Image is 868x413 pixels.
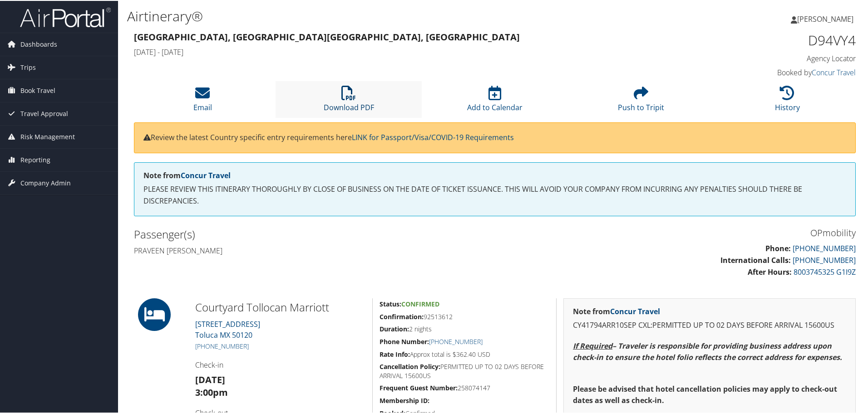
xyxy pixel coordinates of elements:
a: [PHONE_NUMBER] [793,243,856,253]
a: Concur Travel [610,306,660,316]
span: Book Travel [20,78,55,101]
h5: 2 nights [380,324,549,333]
strong: Phone: [765,243,791,253]
a: History [775,90,800,112]
a: Push to Tripit [618,90,664,112]
strong: International Calls: [720,254,791,264]
a: [PHONE_NUMBER] [429,336,483,345]
strong: Cancellation Policy: [380,361,440,370]
h2: Passenger(s) [134,226,488,241]
strong: After Hours: [748,266,792,276]
span: Risk Management [20,125,75,147]
img: airportal-logo.png [20,6,111,27]
span: Travel Approval [20,102,68,124]
strong: – Traveler is responsible for providing business address upon check-in to ensure the hotel folio ... [573,340,842,362]
h1: D94VY4 [686,30,856,49]
p: CY41794ARR10SEP CXL:PERMITTED UP TO 02 DAYS BEFORE ARRIVAL 15600US [573,319,846,330]
h4: Check-in [195,359,365,369]
h4: Agency Locator [686,53,856,63]
h5: PERMITTED UP TO 02 DAYS BEFORE ARRIVAL 15600US [380,361,549,379]
span: Company Admin [20,171,71,194]
span: Trips [20,55,36,78]
h4: Booked by [686,67,856,77]
a: LINK for Passport/Visa/COVID-19 Requirements [352,131,514,141]
strong: Please be advised that hotel cancellation policies may apply to check-out dates as well as check-in. [573,383,837,405]
h2: Courtyard Tollocan Marriott [195,299,365,314]
h5: Approx total is $362.40 USD [380,349,549,358]
a: [PHONE_NUMBER] [793,254,856,264]
strong: Note from [573,306,660,316]
strong: Duration: [380,324,409,332]
strong: 3:00pm [195,385,228,398]
strong: Confirmation: [380,311,424,320]
p: Review the latest Country specific entry requirements here [143,131,846,143]
a: Concur Travel [181,170,231,180]
strong: [GEOGRAPHIC_DATA], [GEOGRAPHIC_DATA] [GEOGRAPHIC_DATA], [GEOGRAPHIC_DATA] [134,30,520,42]
h4: Praveen [PERSON_NAME] [134,245,488,255]
strong: Note from [143,170,231,180]
h4: [DATE] - [DATE] [134,46,672,56]
strong: [DATE] [195,373,225,385]
span: Dashboards [20,32,57,55]
a: [PHONE_NUMBER] [195,341,249,350]
p: PLEASE REVIEW THIS ITINERARY THOROUGHLY BY CLOSE OF BUSINESS ON THE DATE OF TICKET ISSUANCE. THIS... [143,183,846,206]
h3: OPmobility [502,226,856,238]
strong: Status: [380,299,401,307]
a: Concur Travel [812,67,856,77]
strong: Rate Info: [380,349,410,358]
a: 8003745325 G1I9Z [794,266,856,276]
a: [PERSON_NAME] [791,5,863,32]
h5: 92513612 [380,311,549,321]
a: Add to Calendar [467,90,523,112]
span: Reporting [20,148,50,170]
a: Email [193,90,212,112]
a: [STREET_ADDRESS]Toluca MX 50120 [195,318,260,339]
span: Confirmed [401,299,439,307]
strong: Membership ID: [380,395,429,404]
strong: Phone Number: [380,336,429,345]
strong: Frequent Guest Number: [380,383,458,391]
span: [PERSON_NAME] [797,13,853,23]
h1: Airtinerary® [127,6,617,25]
a: Download PDF [324,90,374,112]
span: If Required [573,340,612,350]
h5: 258074147 [380,383,549,392]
